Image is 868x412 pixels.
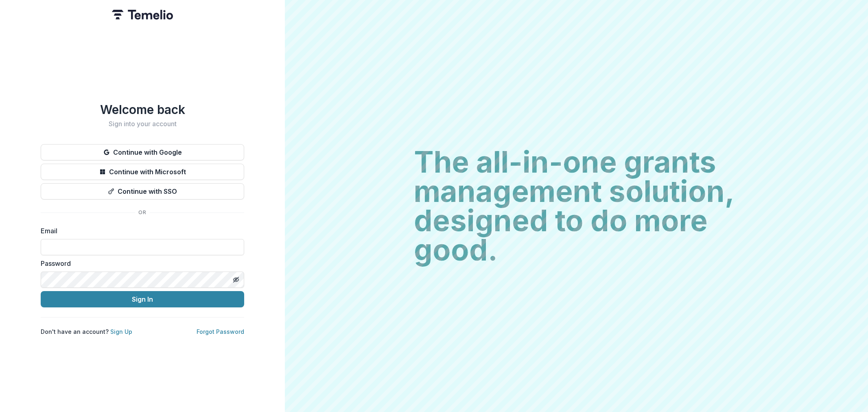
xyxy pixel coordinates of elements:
img: Temelio [112,10,173,20]
button: Continue with Google [41,144,244,160]
button: Continue with Microsoft [41,164,244,180]
p: Don't have an account? [41,327,132,336]
h2: Sign into your account [41,120,244,128]
a: Sign Up [110,328,132,335]
label: Email [41,226,239,236]
a: Forgot Password [197,328,244,335]
button: Toggle password visibility [230,273,243,286]
label: Password [41,259,239,268]
button: Sign In [41,291,244,307]
h1: Welcome back [41,102,244,117]
button: Continue with SSO [41,183,244,199]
